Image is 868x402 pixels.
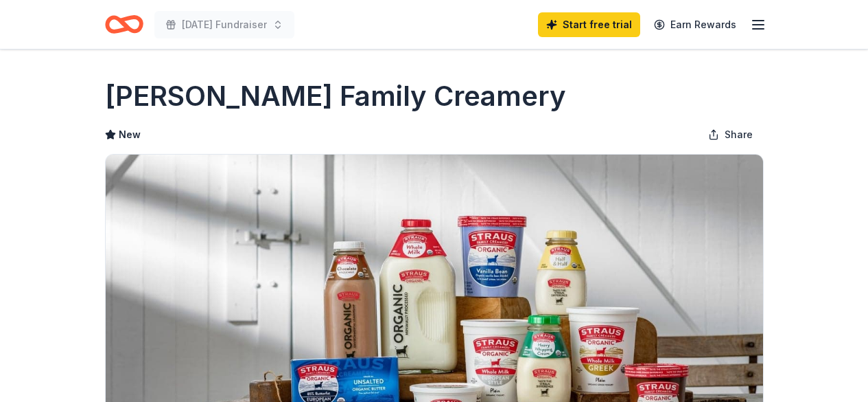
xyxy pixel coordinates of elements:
h1: [PERSON_NAME] Family Creamery [105,77,566,115]
a: Earn Rewards [646,12,744,37]
span: [DATE] Fundraiser [182,16,267,33]
button: Share [697,121,764,148]
a: Home [105,8,143,41]
span: New [119,126,141,143]
a: Start free trial [538,12,640,37]
span: Share [725,126,753,143]
button: [DATE] Fundraiser [154,11,294,38]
